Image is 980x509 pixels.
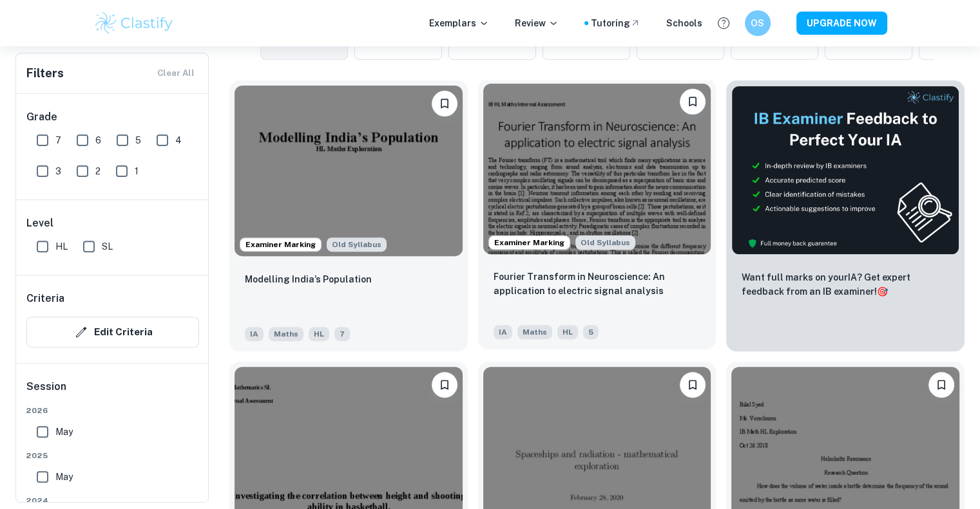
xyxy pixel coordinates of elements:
p: Want full marks on your IA ? Get expert feedback from an IB examiner! [742,270,949,299]
span: 5 [583,325,599,339]
button: Edit Criteria [26,317,199,347]
span: 2 [95,164,101,178]
span: 🎯 [877,286,888,297]
span: 2025 [26,450,199,461]
span: Examiner Marking [489,237,570,248]
button: Bookmark [432,91,457,116]
span: May [55,470,73,484]
p: Review [515,16,559,30]
img: Clastify logo [93,10,175,36]
button: Bookmark [680,372,706,398]
span: 3 [55,164,61,178]
p: Exemplars [429,16,489,30]
div: Although this IA is written for the old math syllabus (last exam in November 2020), the current I... [575,236,635,250]
div: Although this IA is written for the old math syllabus (last exam in November 2020), the current I... [327,237,387,252]
a: Examiner MarkingAlthough this IA is written for the old math syllabus (last exam in November 2020... [478,80,716,351]
p: Modelling India’s Population [245,272,372,286]
span: 5 [135,133,141,147]
span: 2026 [26,405,199,416]
span: Maths [517,325,552,339]
span: Old Syllabus [575,236,635,250]
h6: Level [26,216,199,231]
span: HL [55,239,68,254]
img: Maths IA example thumbnail: Fourier Transform in Neuroscience: An ap [483,84,711,254]
img: Maths IA example thumbnail: Modelling India’s Population [235,86,463,256]
span: 2024 [26,495,199,506]
h6: OS [750,16,765,30]
button: Bookmark [432,372,457,398]
a: ThumbnailWant full marks on yourIA? Get expert feedback from an IB examiner! [726,80,965,351]
img: Thumbnail [731,86,959,255]
h6: Session [26,379,199,405]
button: Help and Feedback [713,12,735,34]
button: OS [745,10,771,36]
span: Examiner Marking [240,239,321,250]
span: IA [494,325,512,339]
p: Fourier Transform in Neuroscience: An application to electric signal analysis [494,270,701,298]
a: Tutoring [591,16,640,30]
a: Examiner MarkingAlthough this IA is written for the old math syllabus (last exam in November 2020... [229,80,468,351]
span: Old Syllabus [327,237,387,252]
span: IA [245,327,264,341]
h6: Criteria [26,291,64,306]
h6: Filters [26,64,64,82]
button: Bookmark [680,89,706,115]
h6: Grade [26,109,199,125]
span: HL [557,325,578,339]
span: May [55,425,73,439]
span: 6 [95,133,101,147]
span: 7 [55,133,61,147]
button: UPGRADE NOW [796,12,887,35]
span: HL [309,327,329,341]
span: 7 [334,327,350,341]
span: 4 [175,133,182,147]
span: SL [102,239,113,254]
span: Maths [269,327,303,341]
button: Bookmark [928,372,954,398]
a: Schools [666,16,702,30]
span: 1 [135,164,139,178]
